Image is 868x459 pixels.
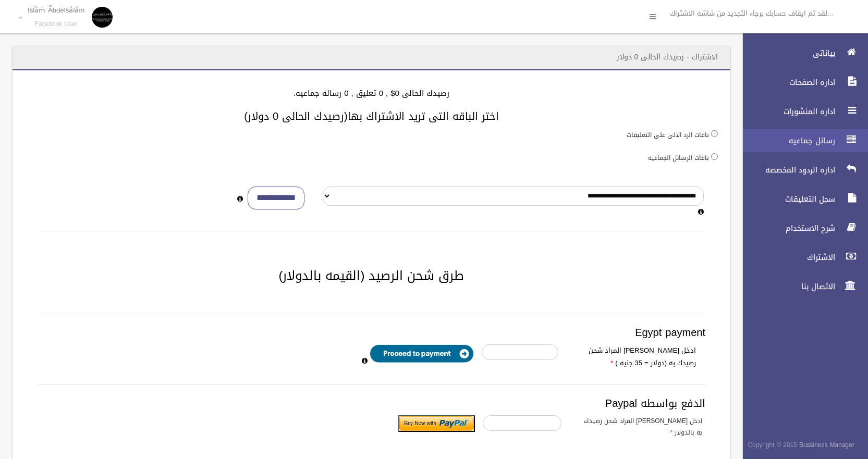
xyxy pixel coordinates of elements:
header: الاشتراك - رصيدك الحالى 0 دولار [604,47,730,67]
h3: الدفع بواسطه Paypal [38,398,705,409]
span: الاشتراك [734,252,838,263]
a: الاشتراك [734,246,868,269]
a: شرح الاستخدام [734,217,868,240]
span: اداره الصفحات [734,77,838,88]
h3: اختر الباقه التى تريد الاشتراك بها(رصيدك الحالى 0 دولار) [25,110,718,122]
h3: Egypt payment [38,327,705,338]
a: الاتصال بنا [734,275,868,298]
small: Facebook User [28,20,84,28]
a: اداره الردود المخصصه [734,158,868,181]
h4: رصيدك الحالى 0$ , 0 تعليق , 0 رساله جماعيه. [25,89,718,98]
span: سجل التعليقات [734,194,838,204]
a: سجل التعليقات [734,188,868,210]
a: اداره المنشورات [734,100,868,123]
h2: طرق شحن الرصيد (القيمه بالدولار) [25,269,718,282]
a: رسائل جماعيه [734,129,868,152]
strong: Bussiness Manager [799,439,854,451]
p: Iŝĺắṁ Ẫbdëlŝắlắm [28,6,84,14]
a: اداره الصفحات [734,71,868,94]
span: اداره المنشورات [734,106,838,117]
span: شرح الاستخدام [734,223,838,233]
label: ادخل [PERSON_NAME] المراد شحن رصيدك به بالدولار [569,415,710,438]
label: باقات الرد الالى على التعليقات [627,129,709,141]
span: بياناتى [734,48,838,58]
span: رسائل جماعيه [734,135,838,146]
span: الاتصال بنا [734,281,838,292]
a: بياناتى [734,42,868,65]
span: اداره الردود المخصصه [734,165,838,175]
label: ادخل [PERSON_NAME] المراد شحن رصيدك به (دولار = 35 جنيه ) [566,344,704,369]
input: Submit [398,415,475,432]
span: Copyright © 2015 [748,439,797,451]
label: باقات الرسائل الجماعيه [648,152,709,164]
